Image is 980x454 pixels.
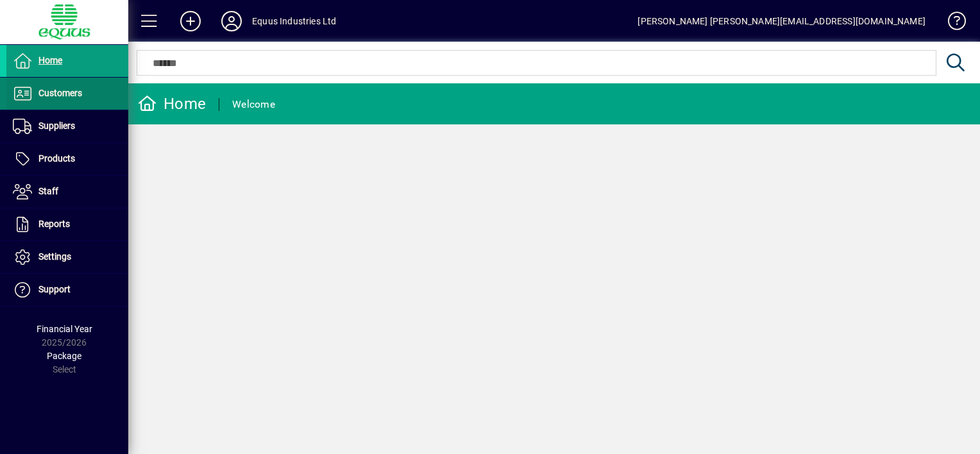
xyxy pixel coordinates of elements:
[638,11,925,31] div: [PERSON_NAME] [PERSON_NAME][EMAIL_ADDRESS][DOMAIN_NAME]
[6,78,128,110] a: Customers
[38,251,71,262] span: Settings
[6,110,128,142] a: Suppliers
[38,121,75,131] span: Suppliers
[6,274,128,306] a: Support
[232,94,275,115] div: Welcome
[38,284,71,294] span: Support
[47,351,81,361] span: Package
[37,324,92,334] span: Financial Year
[6,241,128,273] a: Settings
[138,94,206,114] div: Home
[938,3,964,44] a: Knowledge Base
[6,176,128,208] a: Staff
[38,55,62,65] span: Home
[6,208,128,240] a: Reports
[6,143,128,175] a: Products
[211,10,252,33] button: Profile
[38,153,75,164] span: Products
[38,186,58,196] span: Staff
[38,88,82,98] span: Customers
[170,10,211,33] button: Add
[38,219,70,229] span: Reports
[252,11,337,31] div: Equus Industries Ltd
